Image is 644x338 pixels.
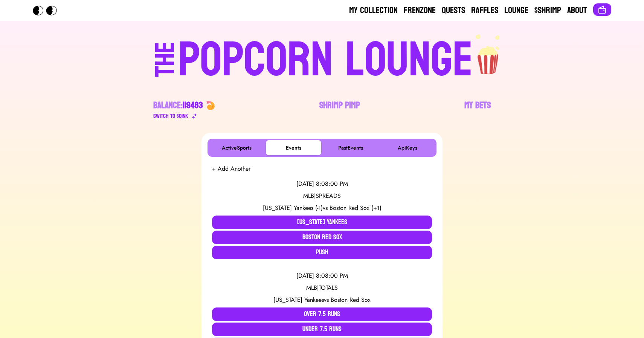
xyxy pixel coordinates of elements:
[464,99,491,121] a: My Bets
[212,295,432,304] div: vs
[504,5,528,17] a: Lounge
[33,6,63,15] img: Popcorn
[266,140,321,155] button: Events
[404,5,436,17] a: Frenzone
[263,203,323,212] span: [US_STATE] Yankees (-1)
[183,97,203,113] span: 119483
[212,164,250,173] button: + Add Another
[212,216,432,229] button: [US_STATE] Yankees
[212,246,432,259] button: Push
[380,140,435,155] button: ApiKeys
[178,36,473,84] div: POPCORN LOUNGE
[206,101,215,110] img: 🍤
[153,112,188,121] div: Switch to $ OINK
[331,295,371,304] span: Boston Red Sox
[209,140,264,155] button: ActiveSports
[212,323,432,336] button: Under 7.5 Runs
[471,5,498,17] a: Raffles
[442,5,465,17] a: Quests
[212,283,432,292] div: MLB | TOTALS
[349,5,398,17] a: My Collection
[273,295,324,304] span: [US_STATE] Yankees
[319,99,360,121] a: Shrimp Pimp
[330,203,382,212] span: Boston Red Sox (+1)
[212,231,432,244] button: Boston Red Sox
[153,99,203,112] div: Balance:
[90,33,554,84] a: THEPOPCORN LOUNGEpopcorn
[212,307,432,321] button: Over 7.5 Runs
[473,33,504,75] img: popcorn
[567,5,587,17] a: About
[152,42,179,92] div: THE
[212,271,432,280] div: [DATE] 8:08:00 PM
[212,179,432,188] div: [DATE] 8:08:00 PM
[534,5,561,17] a: $Shrimp
[212,191,432,200] div: MLB | SPREADS
[598,5,607,14] img: Connect wallet
[323,140,378,155] button: PastEvents
[212,203,432,213] div: vs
